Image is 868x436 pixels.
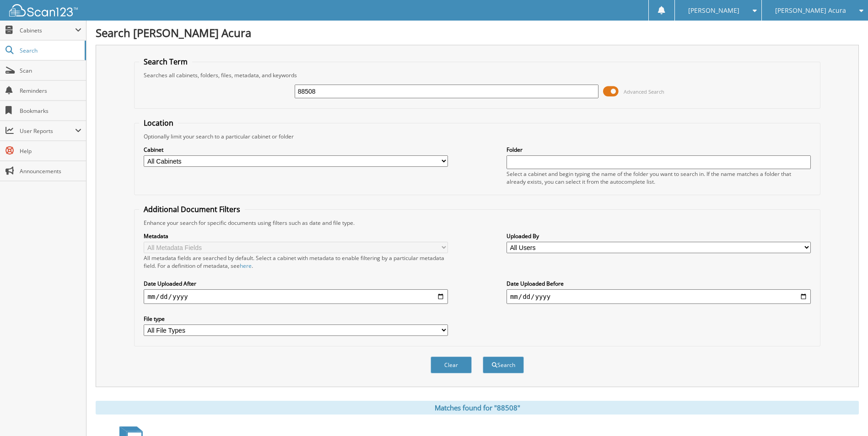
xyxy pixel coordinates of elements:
span: Cabinets [20,27,75,34]
label: Uploaded By [507,232,811,240]
input: start [144,289,448,304]
div: All metadata fields are searched by default. Select a cabinet with metadata to enable filtering b... [144,254,448,270]
label: Date Uploaded Before [507,280,811,287]
div: Optionally limit your search to a particular cabinet or folder [139,133,815,140]
legend: Location [139,118,178,128]
span: [PERSON_NAME] Acura [775,8,846,13]
button: Clear [431,356,472,373]
input: end [507,289,811,304]
button: Search [483,356,524,373]
legend: Additional Document Filters [139,204,245,214]
span: [PERSON_NAME] [688,8,739,13]
label: Metadata [144,232,448,240]
div: Select a cabinet and begin typing the name of the folder you want to search in. If the name match... [507,170,811,186]
img: scan123-logo-white.svg [9,4,78,16]
span: Reminders [20,87,81,95]
label: Folder [507,146,811,154]
div: Enhance your search for specific documents using filters such as date and file type. [139,219,815,227]
h1: Search [PERSON_NAME] Acura [96,25,859,40]
span: Announcements [20,167,81,175]
label: Date Uploaded After [144,280,448,287]
span: Scan [20,67,81,74]
label: Cabinet [144,146,448,154]
span: Help [20,147,81,155]
label: File type [144,315,448,323]
span: Search [20,47,80,54]
iframe: Chat Widget [822,392,868,436]
legend: Search Term [139,57,192,67]
div: Matches found for "88508" [96,401,859,415]
a: here [240,262,252,270]
span: User Reports [20,127,75,135]
div: Searches all cabinets, folders, files, metadata, and keywords [139,71,815,79]
span: Advanced Search [624,88,664,95]
span: Bookmarks [20,107,81,115]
